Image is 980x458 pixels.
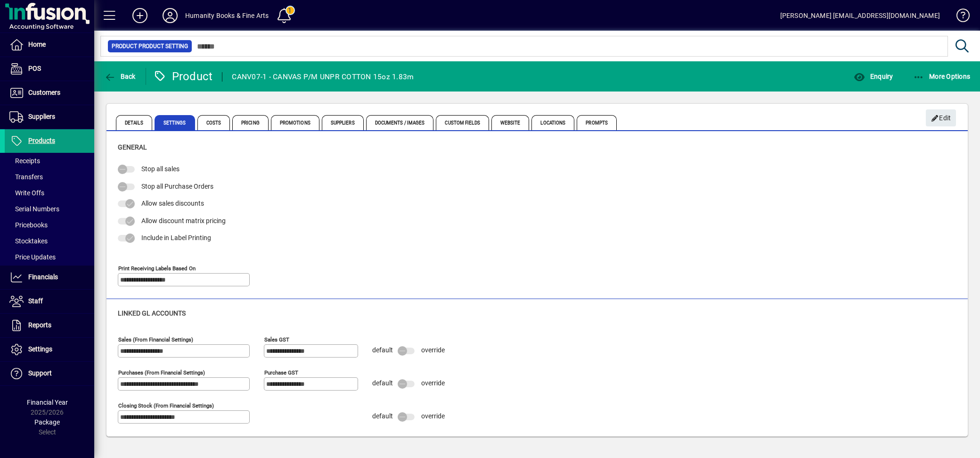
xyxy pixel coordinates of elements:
a: Price Updates [5,249,94,265]
mat-label: Print Receiving Labels Based On [118,265,196,271]
button: Enquiry [851,68,895,85]
a: Suppliers [5,105,94,129]
span: Customers [28,89,60,96]
a: Knowledge Base [949,2,968,33]
span: override [421,412,445,420]
span: Serial Numbers [9,205,59,213]
span: Custom Fields [436,115,489,130]
a: Customers [5,81,94,105]
a: Write Offs [5,185,94,201]
button: Back [102,68,138,85]
span: Reports [28,321,51,329]
span: Write Offs [9,189,44,197]
span: Settings [28,345,52,353]
span: Suppliers [322,115,364,130]
span: Support [28,369,52,377]
span: More Options [913,73,971,80]
span: Promotions [271,115,319,130]
button: Profile [155,7,185,24]
span: Documents / Images [366,115,434,130]
a: Pricebooks [5,217,94,233]
span: Home [28,41,46,48]
span: Pricebooks [9,221,48,229]
span: Product Product Setting [112,42,188,51]
a: Financials [5,266,94,289]
a: Receipts [5,153,94,169]
a: Transfers [5,169,94,185]
span: General [118,143,147,151]
span: Suppliers [28,113,55,120]
span: Prompts [577,115,617,130]
div: Product [153,69,213,84]
span: Stop all Purchase Orders [141,183,213,190]
span: Allow discount matrix pricing [141,217,226,225]
span: default [372,346,393,354]
span: POS [28,65,41,72]
span: override [421,346,445,354]
span: Financials [28,273,58,281]
span: Website [491,115,530,130]
span: Back [104,73,136,80]
button: Add [125,7,155,24]
button: More Options [911,68,973,85]
span: Linked GL accounts [118,309,186,317]
mat-label: Purchase GST [264,369,298,375]
span: Receipts [9,157,40,165]
span: Stocktakes [9,237,48,245]
span: Transfers [9,173,43,181]
span: Allow sales discounts [141,200,204,207]
span: Settings [155,115,195,130]
a: Staff [5,290,94,313]
app-page-header-button: Back [94,68,146,85]
mat-label: Closing stock (from financial settings) [118,402,214,408]
span: Include in Label Printing [141,234,211,241]
span: Edit [931,110,951,126]
span: Costs [197,115,230,130]
div: CANV07-1 - CANVAS P/M UNPR COTTON 15oz 1.83m [232,69,414,84]
a: Serial Numbers [5,201,94,217]
a: Stocktakes [5,233,94,249]
span: Pricing [232,115,269,130]
span: default [372,412,393,420]
span: Products [28,137,55,144]
span: Package [34,418,60,426]
span: default [372,379,393,387]
span: Enquiry [854,73,893,80]
span: Financial Year [27,399,68,406]
a: POS [5,57,94,81]
a: Home [5,33,94,57]
a: Settings [5,338,94,361]
button: Edit [926,109,956,126]
span: Locations [531,115,574,130]
span: override [421,379,445,387]
span: Price Updates [9,253,56,261]
div: Humanity Books & Fine Arts [185,8,269,23]
div: [PERSON_NAME] [EMAIL_ADDRESS][DOMAIN_NAME] [780,8,940,23]
a: Support [5,362,94,385]
a: Reports [5,314,94,337]
mat-label: Sales GST [264,336,289,342]
mat-label: Purchases (from financial settings) [118,369,205,375]
span: Details [116,115,152,130]
span: Staff [28,297,43,305]
mat-label: Sales (from financial settings) [118,336,193,342]
span: Stop all sales [141,165,180,173]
